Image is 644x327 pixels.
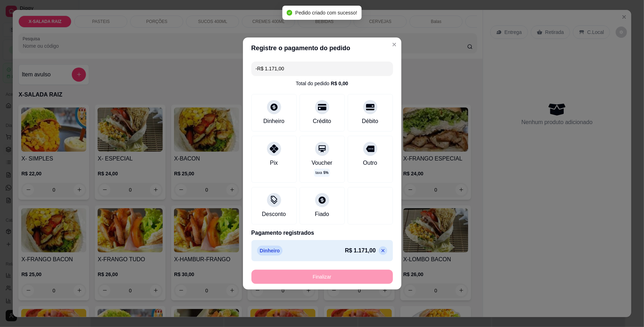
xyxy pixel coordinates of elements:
[270,159,278,167] div: Pix
[389,39,400,50] button: Close
[257,246,283,256] p: Dinheiro
[256,62,389,76] input: Ex.: hambúrguer de cordeiro
[331,80,348,87] div: R$ 0,00
[295,10,357,16] span: Pedido criado com sucesso!
[313,117,331,125] div: Crédito
[251,229,393,237] p: Pagamento registrados
[243,37,401,59] header: Registre o pagamento do pedido
[262,210,286,218] div: Desconto
[362,117,378,125] div: Débito
[263,117,285,125] div: Dinheiro
[363,159,377,167] div: Outro
[296,80,348,87] div: Total do pedido
[315,170,329,175] p: taxa
[287,10,292,16] span: check-circle
[312,159,332,167] div: Voucher
[324,170,329,175] span: 5 %
[315,210,329,218] div: Fiado
[345,246,376,255] p: R$ 1.171,00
